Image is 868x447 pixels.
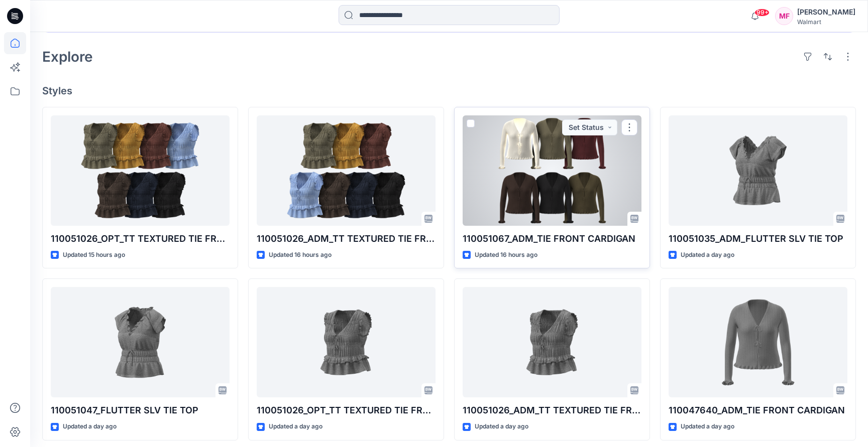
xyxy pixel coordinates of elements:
[463,403,641,417] p: 110051026_ADM_TT TEXTURED TIE FRONT TOP
[475,421,528,432] p: Updated a day ago
[63,421,117,432] p: Updated a day ago
[475,250,537,260] p: Updated 16 hours ago
[797,6,855,18] div: [PERSON_NAME]
[269,250,332,260] p: Updated 16 hours ago
[775,7,793,25] div: MF
[51,232,230,246] p: 110051026_OPT_TT TEXTURED TIE FRONT TOP
[269,421,322,432] p: Updated a day ago
[42,85,856,97] h4: Styles
[669,287,847,397] a: 110047640_ADM_TIE FRONT CARDIGAN
[754,9,770,17] span: 99+
[257,403,436,417] p: 110051026_OPT_TT TEXTURED TIE FRONT TOP
[63,250,125,260] p: Updated 15 hours ago
[681,250,734,260] p: Updated a day ago
[669,115,847,226] a: 110051035_ADM_FLUTTER SLV TIE TOP
[257,232,436,246] p: 110051026_ADM_TT TEXTURED TIE FRONT TOP
[463,287,641,397] a: 110051026_ADM_TT TEXTURED TIE FRONT TOP
[463,232,641,246] p: 110051067_ADM_TIE FRONT CARDIGAN
[51,287,230,397] a: 110051047_FLUTTER SLV TIE TOP
[669,232,847,246] p: 110051035_ADM_FLUTTER SLV TIE TOP
[42,49,93,65] h2: Explore
[257,287,436,397] a: 110051026_OPT_TT TEXTURED TIE FRONT TOP
[51,403,230,417] p: 110051047_FLUTTER SLV TIE TOP
[797,18,855,26] div: Walmart
[51,115,230,226] a: 110051026_OPT_TT TEXTURED TIE FRONT TOP
[463,115,641,226] a: 110051067_ADM_TIE FRONT CARDIGAN
[681,421,734,432] p: Updated a day ago
[257,115,436,226] a: 110051026_ADM_TT TEXTURED TIE FRONT TOP
[669,403,847,417] p: 110047640_ADM_TIE FRONT CARDIGAN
